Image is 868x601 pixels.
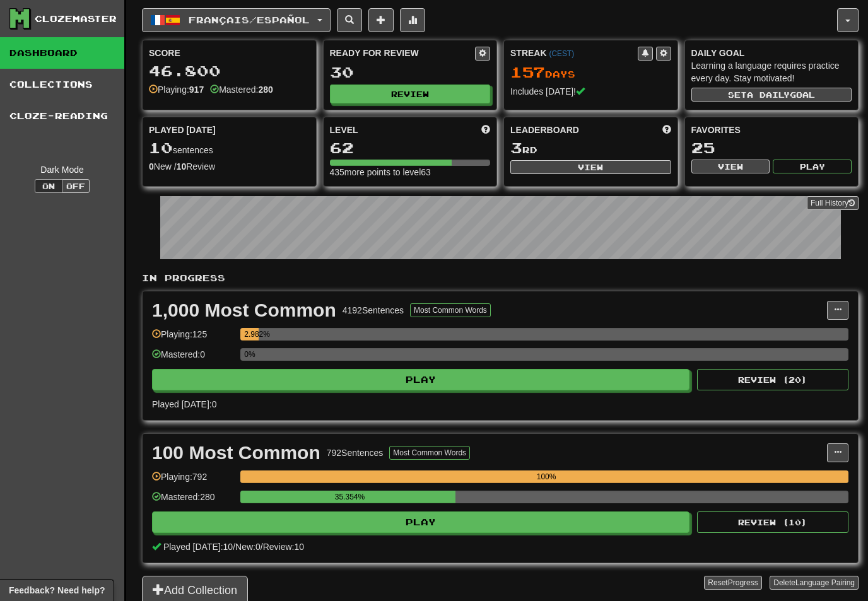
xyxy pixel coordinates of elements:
div: New / Review [149,160,310,173]
button: DeleteLanguage Pairing [770,576,859,590]
div: Score [149,47,310,59]
div: Streak [510,47,638,59]
button: View [510,160,671,174]
div: Mastered: 0 [152,348,234,369]
span: Score more points to level up [481,124,490,136]
span: Review: 10 [263,542,304,552]
div: 30 [330,64,491,80]
button: Français/Español [142,8,331,32]
div: Playing: 792 [152,470,234,491]
div: Learning a language requires practice every day. Stay motivated! [691,59,852,85]
span: Played [DATE]: 0 [152,399,216,409]
div: Ready for Review [330,47,476,59]
span: / [233,542,235,552]
strong: 917 [189,85,204,95]
div: 2.982% [244,328,258,341]
button: Play [152,369,689,390]
span: a daily [747,90,790,99]
strong: 10 [177,161,187,172]
span: Français / Español [189,15,310,25]
strong: 280 [258,85,273,95]
a: (CEST) [549,49,574,58]
button: Most Common Words [410,303,491,317]
span: / [261,542,263,552]
strong: 0 [149,161,154,172]
div: Clozemaster [35,13,117,25]
button: More stats [400,8,425,32]
div: Day s [510,64,671,81]
div: 100 Most Common [152,443,320,462]
span: Language Pairing [795,578,855,587]
div: 46.800 [149,63,310,79]
button: On [35,179,62,193]
button: Search sentences [337,8,362,32]
span: Played [DATE]: 10 [163,542,233,552]
span: Level [330,124,358,136]
div: rd [510,140,671,156]
span: Progress [728,578,758,587]
div: 1,000 Most Common [152,301,336,320]
button: Play [152,511,689,533]
button: Add sentence to collection [368,8,394,32]
div: 25 [691,140,852,156]
a: Full History [807,196,859,210]
span: Leaderboard [510,124,579,136]
button: Seta dailygoal [691,88,852,102]
button: Play [773,160,852,173]
div: Favorites [691,124,852,136]
div: 435 more points to level 63 [330,166,491,178]
span: Played [DATE] [149,124,216,136]
span: New: 0 [235,542,261,552]
div: Playing: 125 [152,328,234,349]
div: 35.354% [244,491,455,503]
div: Mastered: 280 [152,491,234,511]
div: 792 Sentences [327,446,384,459]
button: Most Common Words [389,446,470,460]
button: Off [62,179,90,193]
span: 3 [510,139,522,156]
div: Daily Goal [691,47,852,59]
span: 10 [149,139,173,156]
button: View [691,160,770,173]
span: 157 [510,63,545,81]
div: Mastered: [210,83,273,96]
div: sentences [149,140,310,156]
button: Review [330,85,491,103]
button: Review (10) [697,511,848,533]
div: 100% [244,470,848,483]
span: This week in points, UTC [662,124,671,136]
div: Dark Mode [9,163,115,176]
button: ResetProgress [704,576,761,590]
span: Open feedback widget [9,584,105,597]
div: 62 [330,140,491,156]
div: Playing: [149,83,204,96]
div: 4192 Sentences [343,304,404,317]
button: Review (20) [697,369,848,390]
p: In Progress [142,272,859,284]
div: Includes [DATE]! [510,85,671,98]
